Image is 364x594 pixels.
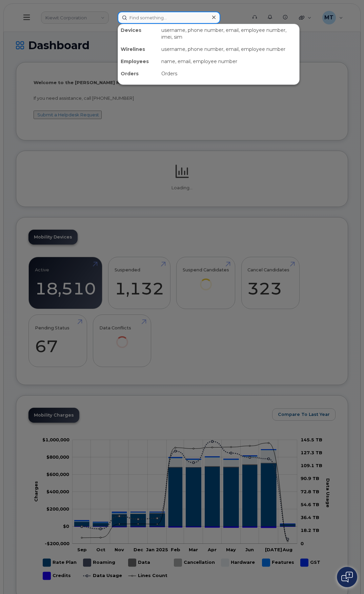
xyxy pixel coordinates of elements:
[159,43,299,55] div: username, phone number, email, employee number
[159,68,299,80] div: Orders
[118,24,159,43] div: Devices
[159,55,299,68] div: name, email, employee number
[159,24,299,43] div: username, phone number, email, employee number, imei, sim
[118,55,159,68] div: Employees
[118,68,159,80] div: Orders
[341,572,353,582] img: Open chat
[118,43,159,55] div: Wirelines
